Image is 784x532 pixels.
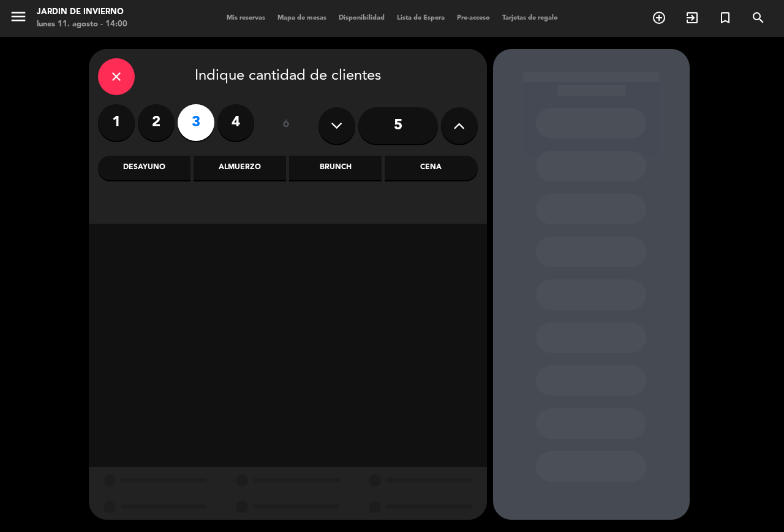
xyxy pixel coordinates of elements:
i: close [109,69,124,84]
div: lunes 11. agosto - 14:00 [37,18,127,31]
i: menu [9,7,28,26]
button: menu [9,7,28,30]
i: search [751,10,766,25]
span: Mis reservas [221,15,271,21]
i: add_circle_outline [652,10,666,25]
div: JARDIN DE INVIERNO [37,6,127,18]
span: Tarjetas de regalo [496,15,564,21]
div: Indique cantidad de clientes [98,58,478,95]
i: turned_in_not [718,10,733,25]
span: Mapa de mesas [271,15,333,21]
div: Cena [385,156,477,180]
label: 3 [178,104,214,141]
div: Brunch [289,156,382,180]
span: Disponibilidad [333,15,391,21]
label: 1 [98,104,135,141]
i: exit_to_app [685,10,699,25]
span: Lista de Espera [391,15,451,21]
span: Pre-acceso [451,15,496,21]
label: 2 [138,104,175,141]
label: 4 [217,104,254,141]
div: Almuerzo [194,156,286,180]
div: Desayuno [98,156,190,180]
div: ó [266,104,306,147]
